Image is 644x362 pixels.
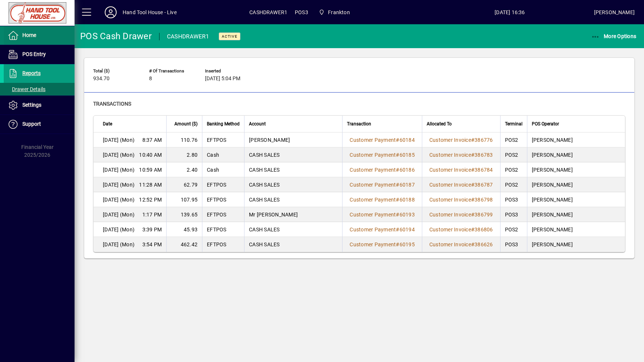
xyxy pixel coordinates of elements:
[474,137,493,143] span: 386776
[166,162,202,177] td: 2.40
[166,132,202,147] td: 110.76
[591,33,637,39] span: More Options
[427,196,496,204] a: Customer Invoice#386798
[500,207,527,222] td: POS3
[4,115,75,134] a: Support
[103,151,135,159] span: [DATE] (Mon)
[474,241,493,247] span: 386626
[202,147,244,162] td: Cash
[500,162,527,177] td: POS2
[396,182,399,188] span: #
[202,132,244,147] td: EFTPOS
[202,162,244,177] td: Cash
[347,120,371,128] span: Transaction
[295,6,308,18] span: POS3
[22,51,46,57] span: POS Entry
[429,212,471,218] span: Customer Invoice
[202,222,244,237] td: EFTPOS
[350,167,396,173] span: Customer Payment
[139,166,162,174] span: 10:59 AM
[244,237,342,252] td: CASH SALES
[123,6,177,18] div: Hand Tool House - Live
[427,166,496,174] a: Customer Invoice#386784
[4,26,75,45] a: Home
[7,86,45,92] span: Drawer Details
[429,167,471,173] span: Customer Invoice
[350,212,396,218] span: Customer Payment
[471,227,474,233] span: #
[427,151,496,159] a: Customer Invoice#386783
[471,182,474,188] span: #
[471,212,474,218] span: #
[244,162,342,177] td: CASH SALES
[347,166,417,174] a: Customer Payment#60186
[142,211,162,218] span: 1:17 PM
[350,241,396,247] span: Customer Payment
[471,197,474,203] span: #
[427,210,496,219] a: Customer Invoice#386799
[429,197,471,203] span: Customer Invoice
[328,6,350,18] span: Frankton
[350,182,396,188] span: Customer Payment
[142,226,162,233] span: 3:39 PM
[149,69,194,74] span: # of Transactions
[527,237,625,252] td: [PERSON_NAME]
[500,132,527,147] td: POS2
[202,177,244,192] td: EFTPOS
[427,136,496,144] a: Customer Invoice#386776
[244,192,342,207] td: CASH SALES
[474,197,493,203] span: 386798
[103,136,135,144] span: [DATE] (Mon)
[400,212,415,218] span: 60193
[142,241,162,248] span: 3:54 PM
[142,136,162,144] span: 8:37 AM
[244,132,342,147] td: [PERSON_NAME]
[594,6,635,18] div: [PERSON_NAME]
[427,181,496,189] a: Customer Invoice#386787
[103,120,112,128] span: Date
[22,32,36,38] span: Home
[316,6,353,19] span: Frankton
[202,237,244,252] td: EFTPOS
[396,167,399,173] span: #
[103,181,135,188] span: [DATE] (Mon)
[474,152,493,158] span: 386783
[22,102,41,108] span: Settings
[396,152,399,158] span: #
[527,222,625,237] td: [PERSON_NAME]
[139,151,162,159] span: 10:40 AM
[429,182,471,188] span: Customer Invoice
[427,225,496,234] a: Customer Invoice#386806
[474,227,493,233] span: 386806
[244,222,342,237] td: CASH SALES
[244,147,342,162] td: CASH SALES
[500,147,527,162] td: POS2
[400,152,415,158] span: 60185
[396,212,399,218] span: #
[166,222,202,237] td: 45.93
[396,241,399,247] span: #
[93,76,110,82] span: 934.70
[93,69,138,74] span: Total ($)
[149,76,152,82] span: 8
[471,137,474,143] span: #
[4,45,75,64] a: POS Entry
[205,69,250,74] span: Inserted
[400,167,415,173] span: 60186
[347,240,417,249] a: Customer Payment#60195
[429,137,471,143] span: Customer Invoice
[527,192,625,207] td: [PERSON_NAME]
[244,177,342,192] td: CASH SALES
[4,83,75,96] a: Drawer Details
[103,196,135,203] span: [DATE] (Mon)
[396,137,399,143] span: #
[202,207,244,222] td: EFTPOS
[166,177,202,192] td: 62.79
[205,76,240,82] span: [DATE] 5:04 PM
[474,167,493,173] span: 386784
[400,197,415,203] span: 60188
[589,29,638,43] button: More Options
[347,210,417,219] a: Customer Payment#60193
[249,120,266,128] span: Account
[532,120,559,128] span: POS Operator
